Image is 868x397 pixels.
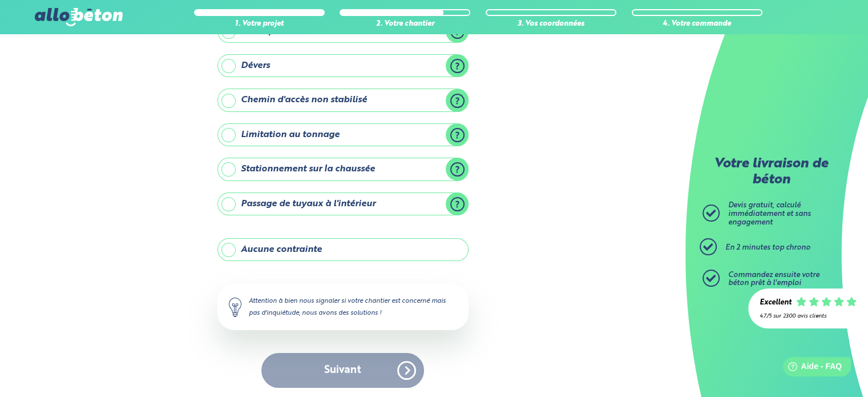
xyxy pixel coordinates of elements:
[194,20,325,29] div: 1. Votre projet
[486,20,616,29] div: 3. Vos coordonnées
[217,284,469,330] div: Attention à bien nous signaler si votre chantier est concerné mais pas d'inquiétude, nous avons d...
[217,238,469,261] label: Aucune contrainte
[35,8,123,26] img: allobéton
[217,54,469,77] label: Dévers
[340,20,470,29] div: 2. Votre chantier
[217,89,469,111] label: Chemin d'accès non stabilisé
[766,352,855,384] iframe: Help widget launcher
[217,158,469,181] label: Stationnement sur la chaussée
[217,123,469,146] label: Limitation au tonnage
[632,20,762,29] div: 4. Votre commande
[217,193,469,215] label: Passage de tuyaux à l'intérieur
